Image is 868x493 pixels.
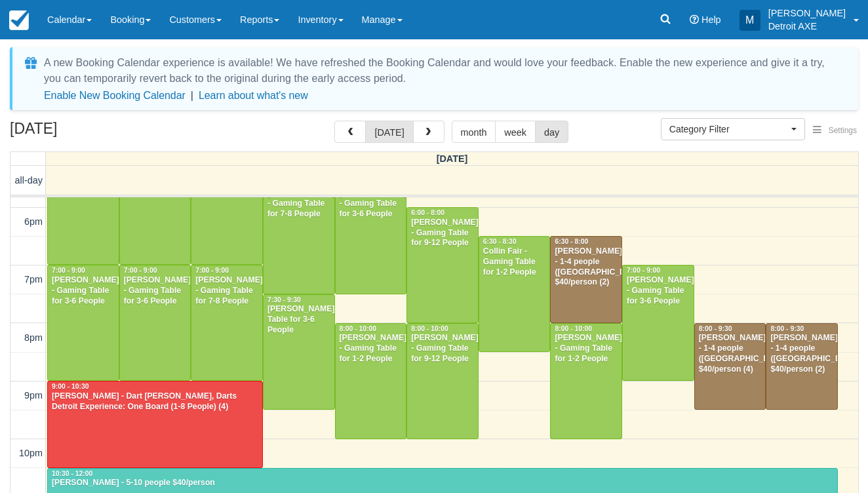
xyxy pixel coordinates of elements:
div: [PERSON_NAME] - Gaming Table for 3-6 People [51,275,115,307]
span: 7:00 - 9:00 [195,267,229,274]
span: 7pm [24,274,43,285]
span: 6pm [24,216,43,227]
span: 7:30 - 9:30 [267,296,301,304]
a: 7:00 - 9:00[PERSON_NAME] - Gaming Table for 3-6 People [119,265,191,381]
span: 8:00 - 10:00 [411,325,448,332]
span: 8pm [24,332,43,343]
div: [PERSON_NAME] - Gaming Table for 1-2 People [339,333,403,365]
div: [PERSON_NAME] - 5-10 people $40/person [51,478,834,488]
div: [PERSON_NAME] - Gaming Table for 7-8 People [195,275,259,307]
a: 8:00 - 10:00[PERSON_NAME] - Gaming Table for 1-2 People [335,323,407,439]
a: 8:00 - 9:30[PERSON_NAME] - 1-4 people ([GEOGRAPHIC_DATA]) $40/person (2) [766,323,838,410]
div: [PERSON_NAME] - Gaming Table for 1-2 People [554,333,618,365]
span: Settings [829,126,857,135]
span: 9:00 - 10:30 [52,383,89,390]
span: 8:00 - 10:00 [555,325,592,332]
span: 6:30 - 8:00 [555,238,588,245]
a: 8:00 - 10:00[PERSON_NAME] - Gaming Table for 9-12 People [406,323,479,439]
button: month [452,121,496,143]
a: 7:00 - 9:00[PERSON_NAME] - Gaming Table for 3-6 People [622,265,694,381]
p: Detroit AXE [768,20,846,33]
a: [PERSON_NAME] - Gaming Table for 7-8 People [263,178,335,294]
span: [DATE] [437,153,468,164]
a: 7:00 - 9:00[PERSON_NAME] - Gaming Table for 3-6 People [47,265,119,381]
span: 7:00 - 9:00 [124,267,157,274]
span: 8:00 - 9:30 [699,325,732,332]
div: [PERSON_NAME] - Dart [PERSON_NAME], Darts Detroit Experience: One Board (1-8 People) (4) [51,391,259,412]
div: [PERSON_NAME] - Gaming Table for 3-6 People [339,188,403,220]
span: 8:00 - 9:30 [770,325,804,332]
i: Help [690,15,699,24]
div: [PERSON_NAME] - Gaming Table for 9-12 People [410,333,475,365]
a: 8:00 - 10:00[PERSON_NAME] - Gaming Table for 1-2 People [550,323,622,439]
span: 10:30 - 12:00 [52,470,92,477]
a: 6:00 - 8:00[PERSON_NAME] - Gaming Table for 9-12 People [406,207,479,323]
span: all-day [15,175,43,186]
div: [PERSON_NAME] - 1-4 people ([GEOGRAPHIC_DATA]) $40/person (4) [698,333,762,375]
span: 9pm [24,390,43,401]
span: 7:00 - 9:00 [52,267,85,274]
img: checkfront-main-nav-mini-logo.png [9,10,29,30]
span: 6:30 - 8:30 [483,238,517,245]
div: [PERSON_NAME] - Gaming Table for 9-12 People [410,218,475,249]
button: Settings [805,121,865,140]
a: Learn about what's new [199,90,308,101]
div: Collin Fair - Gaming Table for 1-2 People [483,246,547,278]
span: Category Filter [669,123,788,136]
div: M [740,10,760,31]
span: 10pm [19,448,43,458]
span: | [191,90,193,101]
span: 8:00 - 10:00 [340,325,377,332]
button: week [495,121,536,143]
span: Help [701,14,721,25]
a: 6:30 - 8:00[PERSON_NAME] - 1-4 people ([GEOGRAPHIC_DATA]) $40/person (2) [550,236,622,323]
div: A new Booking Calendar experience is available! We have refreshed the Booking Calendar and would ... [44,55,842,87]
div: [PERSON_NAME] - Gaming Table for 3-6 People [123,275,187,307]
a: 7:00 - 9:00[PERSON_NAME] - Gaming Table for 7-8 People [191,265,263,381]
a: [PERSON_NAME] - Gaming Table for 3-6 People [335,178,407,294]
a: 8:00 - 9:30[PERSON_NAME] - 1-4 people ([GEOGRAPHIC_DATA]) $40/person (4) [694,323,766,410]
button: Enable New Booking Calendar [44,89,186,102]
button: [DATE] [365,121,413,143]
a: 7:30 - 9:30[PERSON_NAME] Table for 3-6 People [263,294,335,410]
button: day [535,121,568,143]
div: [PERSON_NAME] Table for 3-6 People [267,304,331,336]
a: 9:00 - 10:30[PERSON_NAME] - Dart [PERSON_NAME], Darts Detroit Experience: One Board (1-8 People) (4) [47,381,263,468]
h2: [DATE] [10,121,176,145]
p: [PERSON_NAME] [768,7,846,20]
div: [PERSON_NAME] - Gaming Table for 3-6 People [626,275,690,307]
a: 6:30 - 8:30Collin Fair - Gaming Table for 1-2 People [479,236,551,352]
span: 7:00 - 9:00 [627,267,660,274]
div: [PERSON_NAME] - Gaming Table for 7-8 People [267,188,331,220]
div: [PERSON_NAME] - 1-4 people ([GEOGRAPHIC_DATA]) $40/person (2) [770,333,834,375]
span: 6:00 - 8:00 [411,209,444,216]
button: Category Filter [661,118,805,140]
div: [PERSON_NAME] - 1-4 people ([GEOGRAPHIC_DATA]) $40/person (2) [554,246,618,288]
